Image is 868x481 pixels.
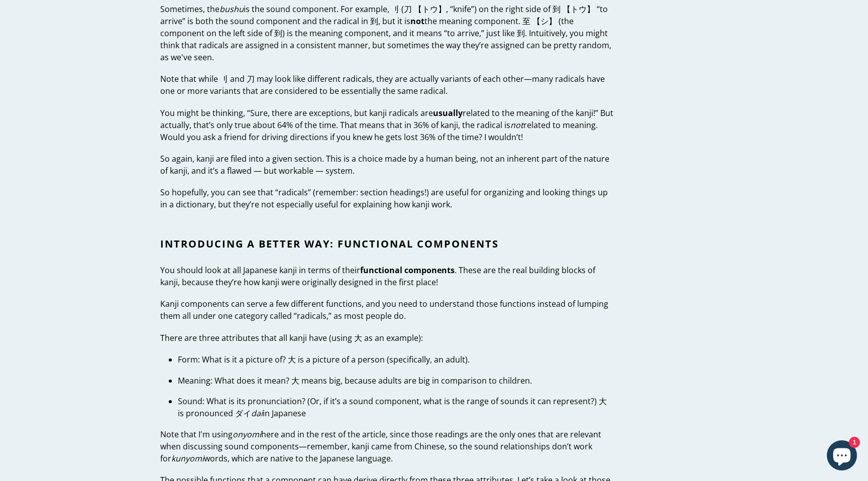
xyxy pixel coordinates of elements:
p: Note that while 刂 and 刀 may look like different radicals, they are actually variants of each othe... [160,73,614,97]
p: There are three attributes that all kanji have (using 大 as an example): [160,332,614,344]
strong: Introducing a better way: functional components [160,237,499,251]
p: You might be thinking, “Sure, there are exceptions, but kanji radicals are related to the meaning... [160,107,614,143]
p: So again, kanji are filed into a given section. This is a choice made by a human being, not an in... [160,153,614,177]
p: Form: What is it a picture of? 大 is a picture of a person (specifically, an adult). [178,353,614,366]
em: dai [251,408,263,419]
em: onyomi [233,429,261,440]
p: Meaning: What does it mean? 大 means big, because adults are big in comparison to children. [178,375,614,387]
strong: usually [433,107,463,118]
em: kunyomi [171,453,204,464]
p: So hopefully, you can see that “radicals” (remember: section headings!) are useful for organizing... [160,186,614,210]
em: not [510,119,523,131]
p: You should look at all Japanese kanji in terms of their . These are the real building blocks of k... [160,264,614,288]
strong: functional components [360,265,455,276]
p: Kanji components can serve a few different functions, and you need to understand those functions ... [160,298,614,322]
inbox-online-store-chat: Shopify online store chat [824,440,860,473]
p: Note that I'm using here and in the rest of the article, since those readings are the only ones t... [160,428,614,464]
em: bushu [220,4,244,15]
strong: not [410,16,424,27]
p: Sound: What is its pronunciation? (Or, if it’s a sound component, what is the range of sounds it ... [178,395,614,419]
p: Sometimes, the is the sound component. For example, 刂 (刀 【トウ】, “knife”) on the right side of 到 【ト... [160,3,614,63]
